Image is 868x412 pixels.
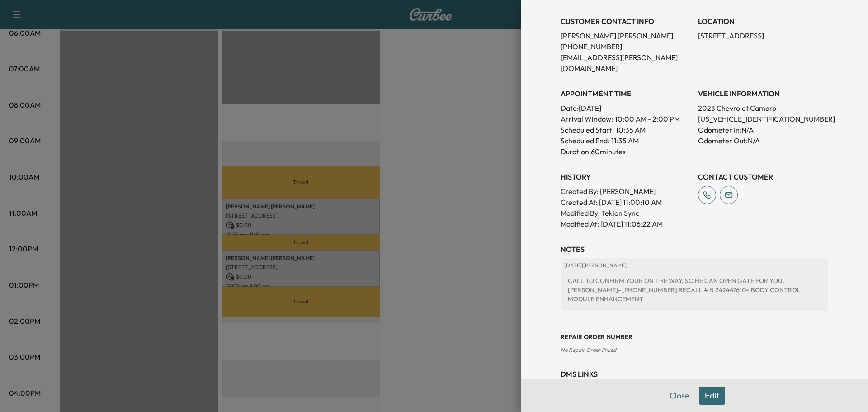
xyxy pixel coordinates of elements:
[561,218,691,229] p: Modified At : [DATE] 11:06:22 AM
[561,346,616,353] span: No Repair Order linked
[561,52,691,74] p: [EMAIL_ADDRESS][PERSON_NAME][DOMAIN_NAME]
[561,244,828,255] h3: NOTES
[561,114,691,124] p: Arrival Window:
[561,135,609,146] p: Scheduled End:
[564,273,825,307] div: CALL TO CONFIRM YOUR ON THE WAY, SO HE CAN OPEN GATE FOR YOU. [PERSON_NAME]- [PHONE_NUMBER] RECAL...
[561,197,691,208] p: Created At : [DATE] 11:00:10 AM
[564,262,825,269] p: [DATE] | [PERSON_NAME]
[615,114,680,124] span: 10:00 AM - 2:00 PM
[698,114,828,124] p: [US_VEHICLE_IDENTIFICATION_NUMBER]
[561,103,691,114] p: Date: [DATE]
[698,16,828,27] h3: LOCATION
[561,146,691,157] p: Duration: 60 minutes
[561,30,691,41] p: [PERSON_NAME] [PERSON_NAME]
[698,171,828,182] h3: CONTACT CUSTOMER
[698,30,828,41] p: [STREET_ADDRESS]
[561,186,691,197] p: Created By : [PERSON_NAME]
[698,135,828,146] p: Odometer Out: N/A
[561,16,691,27] h3: CUSTOMER CONTACT INFO
[561,124,614,135] p: Scheduled Start:
[561,171,691,182] h3: History
[561,88,691,99] h3: APPOINTMENT TIME
[698,88,828,99] h3: VEHICLE INFORMATION
[698,103,828,114] p: 2023 Chevrolet Camaro
[561,41,691,52] p: [PHONE_NUMBER]
[699,387,725,405] button: Edit
[561,369,828,379] h3: DMS Links
[616,124,646,135] p: 10:35 AM
[611,135,639,146] p: 11:35 AM
[561,208,691,218] p: Modified By : Tekion Sync
[561,332,828,341] h3: Repair Order number
[698,124,828,135] p: Odometer In: N/A
[664,387,695,405] button: Close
